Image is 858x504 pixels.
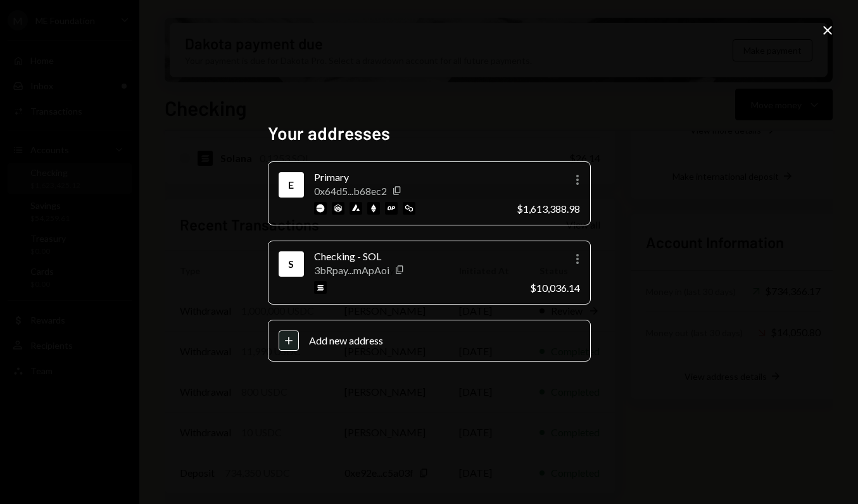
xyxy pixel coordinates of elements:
img: base-mainnet [314,202,327,215]
img: ethereum-mainnet [367,202,380,215]
div: 3bRpay...mApAoi [314,264,389,276]
div: 0x64d5...b68ec2 [314,185,387,197]
div: Ethereum [281,175,301,195]
div: Primary [314,170,507,185]
img: arbitrum-mainnet [332,202,344,215]
div: $10,036.14 [530,282,580,294]
img: optimism-mainnet [385,202,398,215]
img: avalanche-mainnet [350,202,362,215]
div: Add new address [309,334,580,346]
div: Checking - SOL [314,249,520,264]
h2: Your addresses [268,121,591,146]
div: $1,613,388.98 [517,203,580,215]
button: Add new address [268,320,591,362]
img: solana-mainnet [314,281,327,294]
div: Solana [281,254,301,274]
img: polygon-mainnet [403,202,415,215]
